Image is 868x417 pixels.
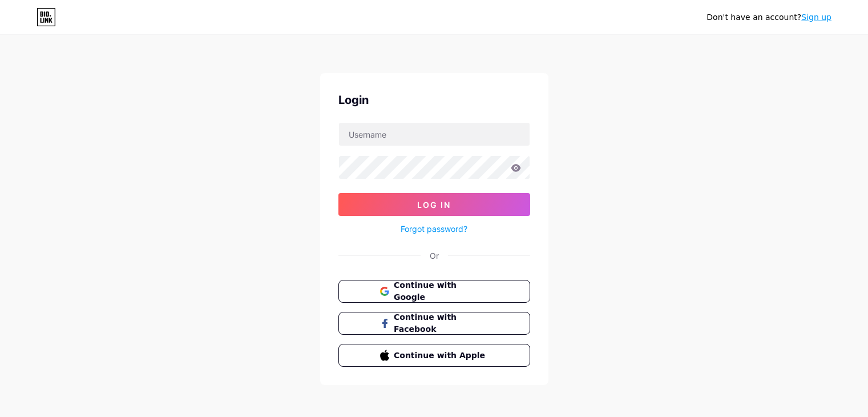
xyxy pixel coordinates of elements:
[338,193,530,216] button: Log In
[338,91,530,109] div: Login
[338,280,530,303] button: Continue with Google
[339,123,530,146] input: Username
[417,200,451,210] span: Log In
[338,312,530,335] button: Continue with Facebook
[394,279,488,303] span: Continue with Google
[394,350,488,362] span: Continue with Apple
[394,311,488,335] span: Continue with Facebook
[801,13,831,22] a: Sign up
[338,344,530,367] button: Continue with Apple
[401,223,467,235] a: Forgot password?
[706,11,831,23] div: Don't have an account?
[430,250,439,262] div: Or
